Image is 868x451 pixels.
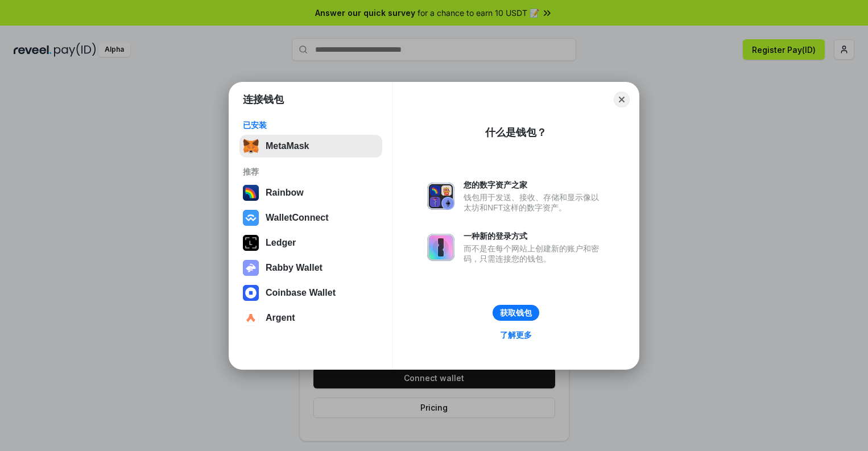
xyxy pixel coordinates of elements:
div: MetaMask [266,141,309,151]
div: 推荐 [243,167,379,177]
img: svg+xml,%3Csvg%20width%3D%2228%22%20height%3D%2228%22%20viewBox%3D%220%200%2028%2028%22%20fill%3D... [243,310,259,326]
button: 获取钱包 [493,305,539,321]
button: Close [614,92,630,107]
img: svg+xml,%3Csvg%20fill%3D%22none%22%20height%3D%2233%22%20viewBox%3D%220%200%2035%2033%22%20width%... [243,138,259,154]
div: WalletConnect [266,213,329,223]
div: 一种新的登录方式 [464,231,605,241]
a: 了解更多 [493,328,539,342]
img: svg+xml,%3Csvg%20xmlns%3D%22http%3A%2F%2Fwww.w3.org%2F2000%2Fsvg%22%20fill%3D%22none%22%20viewBox... [427,183,454,210]
img: svg+xml,%3Csvg%20xmlns%3D%22http%3A%2F%2Fwww.w3.org%2F2000%2Fsvg%22%20width%3D%2228%22%20height%3... [243,235,259,251]
button: Rainbow [239,181,382,204]
img: svg+xml,%3Csvg%20xmlns%3D%22http%3A%2F%2Fwww.w3.org%2F2000%2Fsvg%22%20fill%3D%22none%22%20viewBox... [427,234,454,261]
div: Ledger [266,238,296,248]
div: Rainbow [266,188,304,198]
button: WalletConnect [239,206,382,229]
div: 而不是在每个网站上创建新的账户和密码，只需连接您的钱包。 [464,243,605,264]
img: svg+xml,%3Csvg%20xmlns%3D%22http%3A%2F%2Fwww.w3.org%2F2000%2Fsvg%22%20fill%3D%22none%22%20viewBox... [243,260,259,276]
button: MetaMask [239,135,382,158]
div: Argent [266,313,295,323]
div: 钱包用于发送、接收、存储和显示像以太坊和NFT这样的数字资产。 [464,192,605,213]
div: 什么是钱包？ [485,126,547,139]
button: Rabby Wallet [239,256,382,279]
img: svg+xml,%3Csvg%20width%3D%2228%22%20height%3D%2228%22%20viewBox%3D%220%200%2028%2028%22%20fill%3D... [243,210,259,226]
div: 已安装 [243,120,379,130]
img: svg+xml,%3Csvg%20width%3D%22120%22%20height%3D%22120%22%20viewBox%3D%220%200%20120%20120%22%20fil... [243,185,259,201]
button: Coinbase Wallet [239,282,382,304]
div: Rabby Wallet [266,263,323,273]
div: 获取钱包 [500,308,532,318]
div: 您的数字资产之家 [464,180,605,190]
div: Coinbase Wallet [266,288,336,298]
img: svg+xml,%3Csvg%20width%3D%2228%22%20height%3D%2228%22%20viewBox%3D%220%200%2028%2028%22%20fill%3D... [243,285,259,301]
button: Argent [239,307,382,329]
div: 了解更多 [500,330,532,340]
h1: 连接钱包 [243,93,284,106]
button: Ledger [239,231,382,254]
